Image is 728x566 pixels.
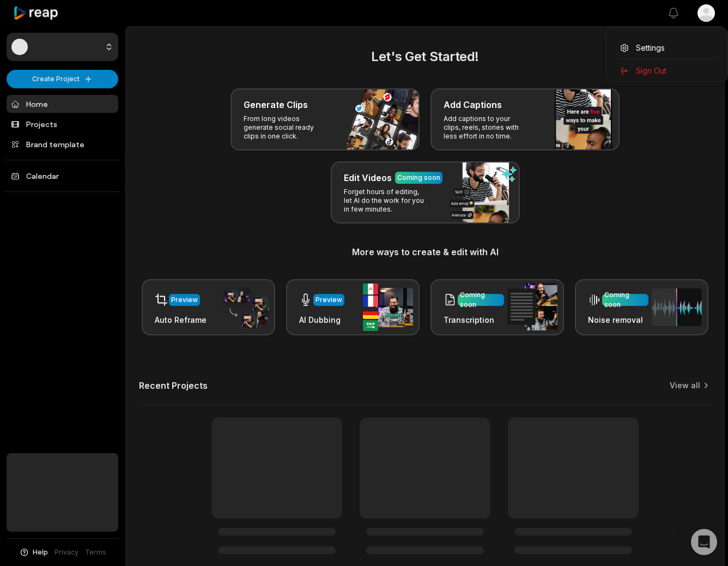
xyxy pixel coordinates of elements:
[299,314,344,326] h3: AI Dubbing
[344,188,428,214] p: Forget hours of editing, let AI do the work for you in few minutes.
[7,167,118,185] a: Calendar
[604,290,646,310] div: Coming soon
[444,115,528,141] p: Add captions to your clips, reels, stories with less effort in no time.
[444,314,504,326] h3: Transcription
[444,98,502,111] h3: Add Captions
[670,380,700,391] a: View all
[588,314,648,326] h3: Noise removal
[636,42,665,53] span: Settings
[139,245,711,258] h3: More ways to create & edit with AI
[85,547,106,557] a: Terms
[219,286,269,329] img: auto_reframe.png
[397,173,440,183] div: Coming soon
[652,288,702,326] img: noise_removal.png
[507,284,557,330] img: transcription.png
[139,380,208,391] h2: Recent Projects
[244,98,308,111] h3: Generate Clips
[171,295,198,305] div: Preview
[33,547,48,557] span: Help
[244,115,328,141] p: From long videos generate social ready clips in one click.
[139,47,711,67] h2: Let's Get Started!
[636,65,666,76] span: Sign Out
[316,295,342,305] div: Preview
[7,115,118,133] a: Projects
[155,314,207,326] h3: Auto Reframe
[54,547,78,557] a: Privacy
[7,95,118,113] a: Home
[7,135,118,153] a: Brand template
[363,284,413,331] img: ai_dubbing.png
[460,290,502,310] div: Coming soon
[344,171,392,184] h3: Edit Videos
[7,70,118,88] button: Create Project
[691,529,717,555] div: Open Intercom Messenger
